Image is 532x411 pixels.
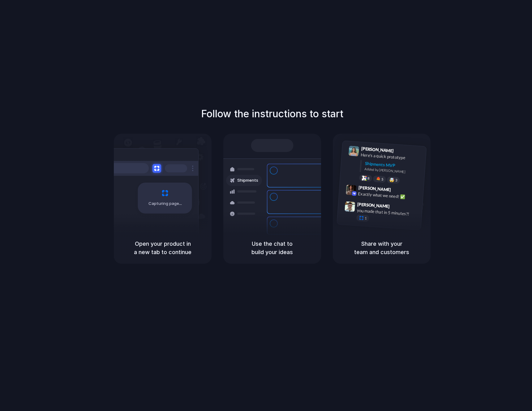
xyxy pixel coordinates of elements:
[381,177,384,181] span: 5
[361,145,394,154] span: [PERSON_NAME]
[237,177,258,184] span: Shipments
[392,204,404,211] span: 9:47 AM
[358,184,391,193] span: [PERSON_NAME]
[357,207,418,218] div: you made that in 5 minutes?!
[389,178,395,182] div: 🤯
[361,151,423,162] div: Here's a quick prototype
[395,178,397,182] span: 3
[396,148,408,155] span: 9:41 AM
[340,240,423,256] h5: Share with your team and customers
[365,160,422,170] div: Shipments MVP
[393,187,405,194] span: 9:42 AM
[367,176,370,180] span: 8
[357,201,390,210] span: [PERSON_NAME]
[365,216,367,220] span: 1
[358,190,420,201] div: Exactly what we need! ✅
[148,201,183,207] span: Capturing page
[201,106,343,121] h1: Follow the instructions to start
[364,166,421,175] div: Added by [PERSON_NAME]
[121,240,204,256] h5: Open your product in a new tab to continue
[231,240,314,256] h5: Use the chat to build your ideas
